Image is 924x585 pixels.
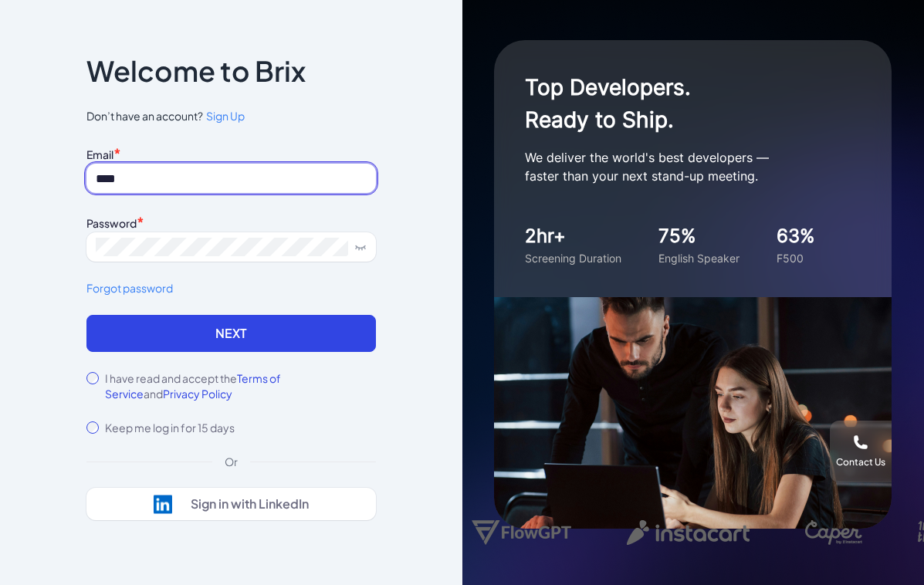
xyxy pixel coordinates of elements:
[525,250,621,266] div: Screening Duration
[836,456,885,468] div: Contact Us
[777,222,815,250] div: 63%
[105,370,376,401] label: I have read and accept the and
[191,496,309,512] div: Sign in with LinkedIn
[86,280,376,296] a: Forgot password
[86,315,376,352] button: Next
[212,454,250,469] div: Or
[203,108,245,124] a: Sign Up
[658,250,740,266] div: English Speaker
[105,420,235,435] label: Keep me log in for 15 days
[777,250,815,266] div: F500
[830,421,892,482] button: Contact Us
[658,222,740,250] div: 75%
[525,222,621,250] div: 2hr+
[86,108,376,124] span: Don’t have an account?
[86,59,306,83] p: Welcome to Brix
[163,387,232,401] span: Privacy Policy
[525,71,834,136] h1: Top Developers. Ready to Ship.
[86,216,137,230] label: Password
[86,488,376,520] button: Sign in with LinkedIn
[525,148,834,185] p: We deliver the world's best developers — faster than your next stand-up meeting.
[206,109,245,123] span: Sign Up
[86,147,113,161] label: Email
